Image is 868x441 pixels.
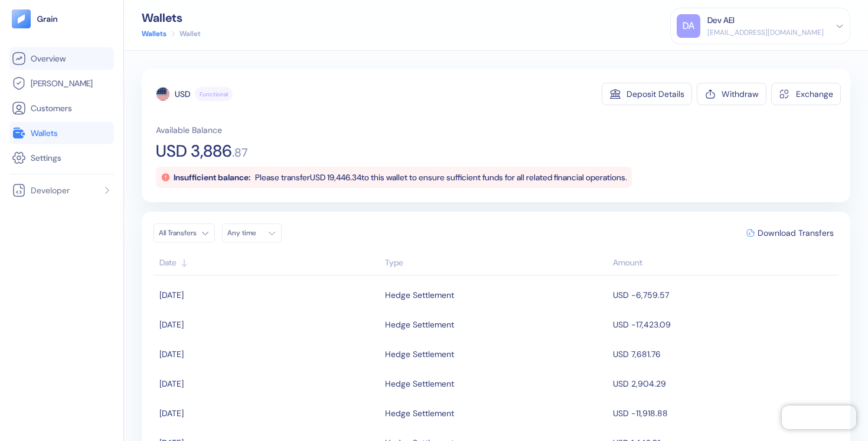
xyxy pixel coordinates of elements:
span: Developer [31,184,70,196]
div: Hedge Settlement [385,314,454,335]
span: Available Balance [156,124,222,136]
a: Wallets [142,28,167,39]
td: USD -6,759.57 [610,280,838,310]
div: [EMAIL_ADDRESS][DOMAIN_NAME] [707,27,824,38]
td: USD -11,918.88 [610,398,838,428]
td: [DATE] [154,369,382,398]
div: Hedge Settlement [385,403,454,423]
div: Hedge Settlement [385,344,454,364]
button: Deposit Details [602,83,692,105]
div: Wallets [142,12,201,24]
span: Functional [200,90,228,99]
span: Wallets [31,127,58,139]
span: Please transfer USD 19,446.34 to this wallet to ensure sufficient funds for all related financial... [255,172,627,183]
span: Overview [31,53,66,64]
div: Dev AEI [707,14,735,27]
div: Hedge Settlement [385,374,454,394]
button: Withdraw [697,83,766,105]
div: Withdraw [722,90,759,98]
span: Customers [31,102,72,114]
span: . 87 [232,147,248,158]
button: Any time [222,223,282,242]
td: [DATE] [154,339,382,369]
a: Wallets [12,126,112,140]
img: logo-tablet-V2.svg [12,9,31,28]
span: USD 3,886 [156,143,232,160]
td: USD 2,904.29 [610,369,838,398]
td: USD -17,423.09 [610,310,838,339]
div: Exchange [796,90,833,98]
td: [DATE] [154,280,382,310]
div: Hedge Settlement [385,285,454,305]
a: [PERSON_NAME] [12,76,112,90]
div: Any time [227,228,263,238]
a: Overview [12,51,112,66]
button: Exchange [771,83,841,105]
img: logo [37,15,58,23]
iframe: Chatra live chat [782,406,856,429]
div: DA [677,14,700,38]
span: Download Transfers [758,229,834,237]
a: Customers [12,101,112,115]
button: Download Transfers [742,224,838,242]
span: Settings [31,152,61,164]
div: Sort ascending [159,257,379,269]
td: [DATE] [154,310,382,339]
div: Sort descending [613,257,833,269]
span: [PERSON_NAME] [31,77,93,89]
td: [DATE] [154,398,382,428]
div: Deposit Details [626,90,684,98]
td: USD 7,681.76 [610,339,838,369]
a: Settings [12,151,112,165]
div: Sort ascending [385,257,608,269]
div: USD [175,88,190,100]
span: Insufficient balance: [174,172,250,183]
